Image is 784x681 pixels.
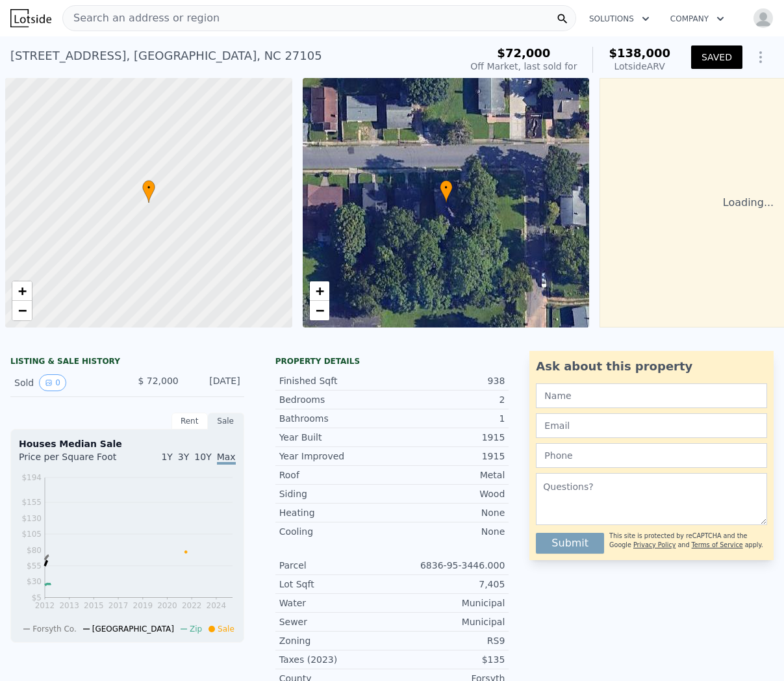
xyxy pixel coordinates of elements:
img: avatar [753,8,774,29]
div: Zoning [279,634,392,647]
span: 10Y [194,452,211,462]
div: 7,405 [392,578,505,591]
div: None [392,525,505,538]
div: Property details [275,356,509,366]
span: $72,000 [497,46,550,60]
span: Sale [218,624,234,634]
div: Ask about this property [536,357,767,376]
div: RS9 [392,634,505,647]
tspan: $30 [27,577,42,586]
div: • [440,180,453,203]
tspan: $194 [21,473,42,482]
tspan: 2022 [182,601,202,610]
div: Sale [208,413,244,430]
tspan: $130 [21,514,42,523]
span: • [440,182,453,194]
img: Lotside [10,9,51,27]
div: 1915 [392,450,505,463]
div: Lot Sqft [279,578,392,591]
tspan: 2024 [207,601,227,610]
span: Forsyth Co. [32,624,77,634]
div: Siding [279,487,392,500]
div: • [142,180,155,203]
a: Privacy Policy [633,541,676,548]
div: 938 [392,374,505,387]
div: Sewer [279,615,392,628]
div: $135 [392,653,505,666]
button: Submit [536,533,604,554]
input: Phone [536,443,767,468]
div: Heating [279,506,392,519]
div: This site is protected by reCAPTCHA and the Google and apply. [609,528,767,554]
div: Wood [392,487,505,500]
span: 3Y [178,452,189,462]
div: Sold [14,374,117,391]
tspan: 2015 [84,601,104,610]
span: − [315,302,323,318]
div: 1915 [392,431,505,444]
tspan: $155 [21,498,42,507]
div: Metal [392,469,505,482]
div: Year Improved [279,450,392,463]
div: Houses Median Sale [19,437,236,450]
button: View historical data [39,374,66,391]
span: Zip [190,624,202,634]
a: Zoom out [310,301,329,320]
div: Taxes (2023) [279,653,392,666]
tspan: $55 [27,561,42,571]
div: Off Market, last sold for [470,60,577,73]
tspan: $80 [27,546,42,555]
div: Bathrooms [279,412,392,425]
button: SAVED [691,45,742,69]
div: Roof [279,469,392,482]
button: Company [660,7,735,31]
div: [DATE] [189,374,240,391]
tspan: $5 [32,593,42,602]
div: Parcel [279,559,392,572]
div: LISTING & SALE HISTORY [10,356,244,369]
span: • [142,182,155,194]
div: 2 [392,393,505,406]
div: [STREET_ADDRESS] , [GEOGRAPHIC_DATA] , NC 27105 [10,47,322,65]
span: [GEOGRAPHIC_DATA] [92,624,174,634]
tspan: $105 [21,530,42,539]
div: None [392,506,505,519]
div: Bedrooms [279,393,392,406]
span: $138,000 [609,46,670,60]
span: + [18,283,27,299]
span: Max [217,452,236,465]
a: Zoom in [12,281,32,301]
div: 1 [392,412,505,425]
tspan: 2012 [35,601,55,610]
div: Lotside ARV [609,60,670,73]
a: Zoom out [12,301,32,320]
div: Rent [171,413,208,430]
span: − [18,302,27,318]
div: Year Built [279,431,392,444]
div: 6836-95-3446.000 [392,559,505,572]
tspan: 2017 [108,601,129,610]
button: Show Options [748,44,774,70]
div: Price per Square Foot [19,450,127,471]
button: Solutions [579,7,660,31]
input: Email [536,413,767,438]
div: Water [279,597,392,610]
span: $ 72,000 [138,376,178,386]
tspan: 2019 [133,601,153,610]
span: + [315,283,323,299]
a: Terms of Service [692,541,743,548]
input: Name [536,383,767,408]
tspan: 2020 [157,601,177,610]
a: Zoom in [310,281,329,301]
span: Search an address or region [63,10,220,26]
div: Cooling [279,525,392,538]
div: Municipal [392,615,505,628]
span: 1Y [161,452,172,462]
tspan: 2013 [59,601,79,610]
div: Municipal [392,597,505,610]
div: Finished Sqft [279,374,392,387]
